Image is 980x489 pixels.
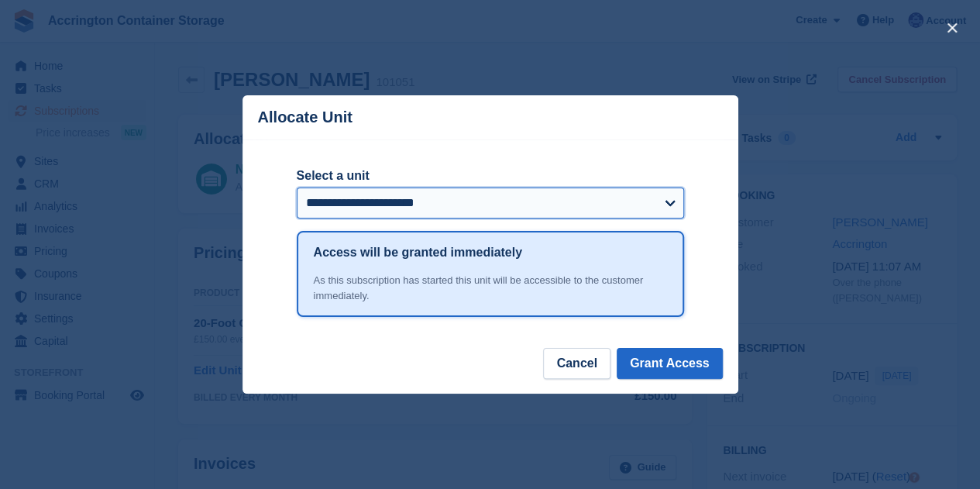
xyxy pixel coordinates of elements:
[314,273,667,303] div: As this subscription has started this unit will be accessible to the customer immediately.
[258,108,352,126] p: Allocate Unit
[314,243,522,262] h1: Access will be granted immediately
[297,167,684,185] label: Select a unit
[543,348,610,379] button: Cancel
[940,15,965,40] button: close
[617,348,723,379] button: Grant Access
